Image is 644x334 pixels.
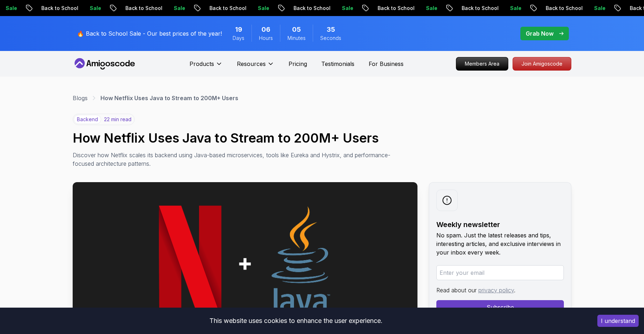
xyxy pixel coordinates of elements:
p: 22 min read [104,116,131,123]
a: Blogs [73,94,88,102]
p: Members Area [456,57,508,70]
span: 5 Minutes [292,25,301,35]
p: backend [74,115,101,124]
h1: How Netflix Uses Java to Stream to 200M+ Users [73,131,571,145]
p: Sale [82,5,105,12]
button: Accept cookies [597,315,639,327]
a: Testimonials [321,60,354,68]
span: 35 Seconds [327,25,335,35]
p: How Netflix Uses Java to Stream to 200M+ Users [100,94,238,102]
input: Enter your email [436,265,564,280]
p: Back to School [286,5,334,12]
p: Back to School [118,5,166,12]
span: Seconds [320,35,341,42]
a: Pricing [289,60,307,68]
p: Join Amigoscode [513,57,571,70]
p: Sale [334,5,357,12]
button: Products [189,60,223,74]
a: Members Area [456,57,508,71]
span: 6 Hours [261,25,270,35]
p: Back to School [370,5,419,12]
p: Back to School [538,5,587,12]
p: Resources [237,60,266,68]
p: Back to School [454,5,503,12]
span: 19 Days [235,25,242,35]
button: Subscribe [436,300,564,314]
p: Sale [419,5,441,12]
p: Discover how Netflix scales its backend using Java-based microservices, tools like Eureka and Hys... [73,151,392,168]
p: Read about our . [436,286,564,294]
p: Back to School [34,5,82,12]
p: No spam. Just the latest releases and tips, interesting articles, and exclusive interviews in you... [436,231,564,257]
a: privacy policy [478,287,514,294]
p: Sale [166,5,189,12]
p: Products [189,60,214,68]
p: Sale [503,5,525,12]
span: Days [233,35,244,42]
p: Grab Now [526,29,554,38]
p: Sale [250,5,273,12]
span: Minutes [287,35,306,42]
p: Back to School [202,5,250,12]
a: Join Amigoscode [513,57,571,71]
p: Sale [587,5,609,12]
a: For Business [369,60,404,68]
div: This website uses cookies to enhance the user experience. [5,313,587,329]
span: Hours [259,35,273,42]
h2: Weekly newsletter [436,220,564,230]
button: Resources [237,60,274,74]
p: 🔥 Back to School Sale - Our best prices of the year! [77,29,222,38]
